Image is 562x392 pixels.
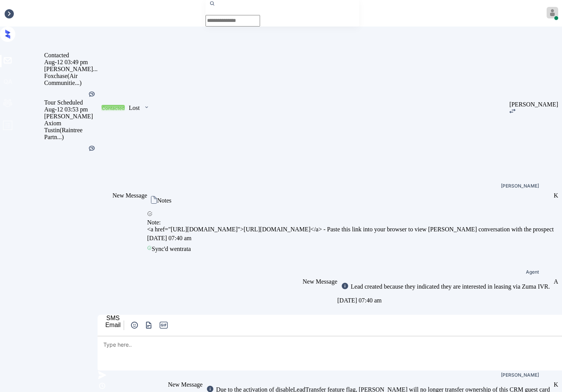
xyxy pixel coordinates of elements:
span: Agent [526,270,539,274]
img: icon-zuma [147,211,153,216]
img: icon-zuma [509,109,516,113]
div: Foxchase (Air Communitie...) [44,73,98,86]
img: icon-zuma [144,104,149,111]
div: [PERSON_NAME] [44,113,98,120]
div: SMS [105,315,121,322]
div: <a href="[URL][DOMAIN_NAME]">[URL][DOMAIN_NAME]</a> - Paste this link into your browser to view [... [147,226,554,233]
div: Inbox [4,10,18,17]
div: Notes [157,197,171,204]
div: Email [105,322,121,329]
img: icon-zuma [130,321,139,330]
div: Aug-12 03:49 pm [44,59,98,66]
div: Kelsey was silent [88,90,96,99]
div: Axiom Tustin (Raintree Partn...) [44,120,98,141]
div: Sync'd w entrata [147,244,554,254]
div: Lost [129,105,139,111]
img: Kelsey was silent [88,145,96,152]
img: icon-zuma [151,196,157,204]
div: Note: [147,219,554,226]
div: Contacted [44,52,98,59]
span: New Message [303,278,337,285]
div: [PERSON_NAME] [501,184,539,188]
img: icon-zuma [98,370,107,380]
div: A [554,278,558,285]
div: Tour Scheduled [44,99,98,106]
img: icon-zuma [98,381,107,390]
div: Lead created because they indicated they are interested in leasing via Zuma IVR. [349,283,550,290]
div: Contacted [102,105,124,111]
span: profile [2,120,13,133]
div: [DATE] 07:40 am [147,233,554,244]
img: avatar [547,7,558,18]
img: icon-zuma [341,282,349,290]
div: Aug-12 03:53 pm [44,106,98,113]
img: Kelsey was silent [88,90,96,98]
img: icon-zuma [144,321,154,330]
div: [PERSON_NAME] [509,101,558,108]
div: Kelsey was silent [88,145,96,153]
span: New Message [113,192,147,199]
div: [DATE] 07:40 am [337,295,554,306]
div: [PERSON_NAME]... [44,66,98,73]
div: K [554,192,558,199]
